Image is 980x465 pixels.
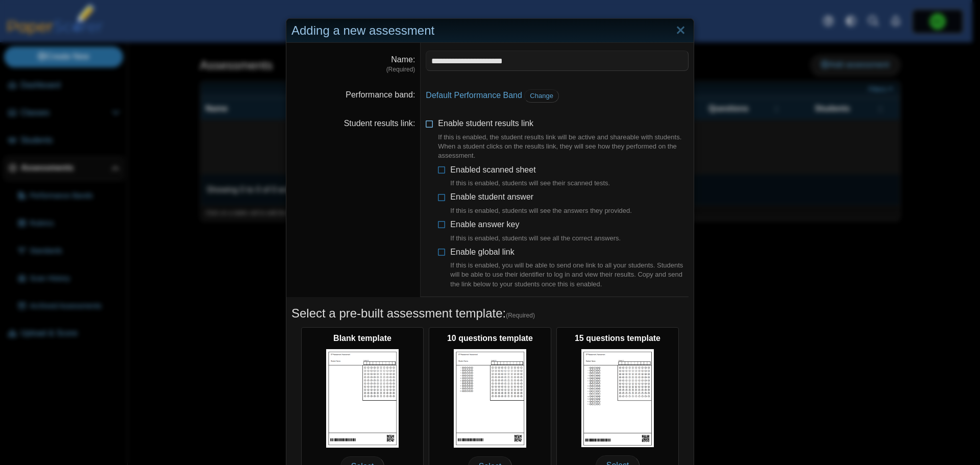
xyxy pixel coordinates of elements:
dfn: (Required) [291,65,415,74]
div: If this is enabled, students will see the answers they provided. [450,206,632,215]
span: Enabled scanned sheet [450,165,610,188]
b: Blank template [333,334,391,342]
span: Enable student results link [438,119,689,160]
img: scan_sheet_15_questions.png [581,349,654,447]
a: Close [673,22,689,39]
img: scan_sheet_blank.png [326,349,399,448]
span: Enable student answer [450,192,632,215]
div: Adding a new assessment [286,19,694,43]
a: Default Performance Band [426,91,522,100]
div: If this is enabled, you will be able to send one link to all your students. Students will be able... [450,261,689,289]
h5: Select a pre-built assessment template: [291,305,689,322]
span: Enable global link [450,248,689,289]
span: Change [530,92,553,100]
a: Change [524,89,559,103]
label: Student results link [344,119,415,128]
label: Name [391,55,415,64]
img: scan_sheet_10_questions.png [454,349,526,448]
b: 10 questions template [447,334,533,342]
div: If this is enabled, students will see their scanned tests. [450,179,610,188]
label: Performance band [346,90,415,99]
span: (Required) [506,311,535,320]
div: If this is enabled, the student results link will be active and shareable with students. When a s... [438,133,689,161]
span: Enable answer key [450,220,621,243]
div: If this is enabled, students will see all the correct answers. [450,234,621,243]
b: 15 questions template [575,334,660,342]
